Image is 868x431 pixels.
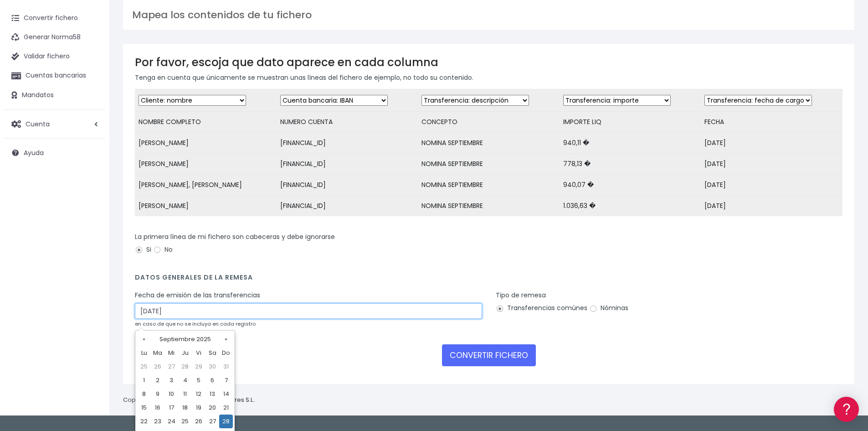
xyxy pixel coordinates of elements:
td: 24 [164,415,178,428]
td: [PERSON_NAME] [135,133,277,154]
a: Formatos [9,115,173,130]
td: IMPORTE LIQ [560,112,701,133]
td: [PERSON_NAME] [135,196,277,217]
td: [FINANCIAL_ID] [277,196,418,217]
a: Videotutoriales [9,144,173,158]
td: [FINANCIAL_ID] [277,154,418,175]
td: 940,11 � [560,133,701,154]
th: » [219,332,233,346]
div: Facturación [9,181,173,190]
td: CONCEPTO [418,112,560,133]
td: [DATE] [701,154,842,175]
td: [PERSON_NAME], [PERSON_NAME] [135,175,277,196]
td: 30 [205,360,219,374]
td: NOMINA SEPTIEMBRE [418,196,560,217]
td: NUMERO CUENTA [277,112,418,133]
td: 29 [192,360,205,374]
td: NOMINA SEPTIEMBRE [418,175,560,196]
th: Ju [178,346,192,360]
td: [DATE] [701,175,842,196]
a: Problemas habituales [9,130,173,144]
p: Tenga en cuenta que únicamente se muestran unas líneas del fichero de ejemplo, no todo su contenido. [135,73,842,83]
div: Convertir ficheros [9,101,173,109]
label: La primera línea de mi fichero son cabeceras y debe ignorarse [135,232,335,242]
td: 11 [178,387,192,401]
td: 7 [219,374,233,387]
td: 2 [151,374,164,387]
td: 16 [151,401,164,415]
label: Nóminas [589,303,628,313]
td: 4 [178,374,192,387]
td: NOMINA SEPTIEMBRE [418,154,560,175]
h3: Por favor, escoja que dato aparece en cada columna [135,56,842,69]
td: 28 [219,415,233,428]
small: en caso de que no se incluya en cada registro [135,320,256,327]
a: API [9,233,173,247]
button: CONVERTIR FICHERO [442,344,536,366]
a: Mandatos [5,86,105,105]
td: 25 [137,360,151,374]
a: Cuenta [5,114,105,134]
th: Sa [205,346,219,360]
button: Contáctanos [9,244,173,260]
td: 8 [137,387,151,401]
td: 3 [164,374,178,387]
td: 9 [151,387,164,401]
a: Perfiles de empresas [9,158,173,172]
th: Do [219,346,233,360]
td: 940,07 � [560,175,701,196]
h3: Mapea los contenidos de tu fichero [132,9,845,21]
a: Cuentas bancarias [5,66,105,85]
div: Información general [9,63,173,72]
a: Generar Norma58 [5,28,105,47]
td: 26 [151,360,164,374]
label: Fecha de emisión de las transferencias [135,291,260,300]
td: 28 [178,360,192,374]
label: No [153,245,173,254]
label: Si [135,245,151,254]
a: Ayuda [5,143,105,162]
td: 15 [137,401,151,415]
td: 13 [205,387,219,401]
h4: Datos generales de la remesa [135,274,842,286]
td: 6 [205,374,219,387]
p: Copyright © 2025 . [123,395,256,405]
td: 21 [219,401,233,415]
span: Ayuda [24,148,44,157]
td: [DATE] [701,196,842,217]
a: Validar fichero [5,47,105,66]
th: Vi [192,346,205,360]
td: [FINANCIAL_ID] [277,175,418,196]
th: Mi [164,346,178,360]
th: Ma [151,346,164,360]
td: NOMINA SEPTIEMBRE [418,133,560,154]
td: 31 [219,360,233,374]
td: 25 [178,415,192,428]
td: [PERSON_NAME] [135,154,277,175]
td: NOMBRE COMPLETO [135,112,277,133]
td: 1.036,63 � [560,196,701,217]
span: Cuenta [26,119,50,128]
td: 23 [151,415,164,428]
a: General [9,196,173,210]
td: 778,13 � [560,154,701,175]
td: 1 [137,374,151,387]
div: Programadores [9,219,173,228]
td: 12 [192,387,205,401]
td: 26 [192,415,205,428]
label: Tipo de remesa [496,291,546,300]
th: Septiembre 2025 [151,332,219,346]
td: 17 [164,401,178,415]
td: 27 [205,415,219,428]
td: 19 [192,401,205,415]
td: FECHA [701,112,842,133]
a: POWERED BY ENCHANT [125,263,175,271]
td: 10 [164,387,178,401]
td: 27 [164,360,178,374]
td: [FINANCIAL_ID] [277,133,418,154]
td: 22 [137,415,151,428]
td: 14 [219,387,233,401]
a: Información general [9,78,173,92]
label: Transferencias comúnes [496,303,587,313]
th: Lu [137,346,151,360]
